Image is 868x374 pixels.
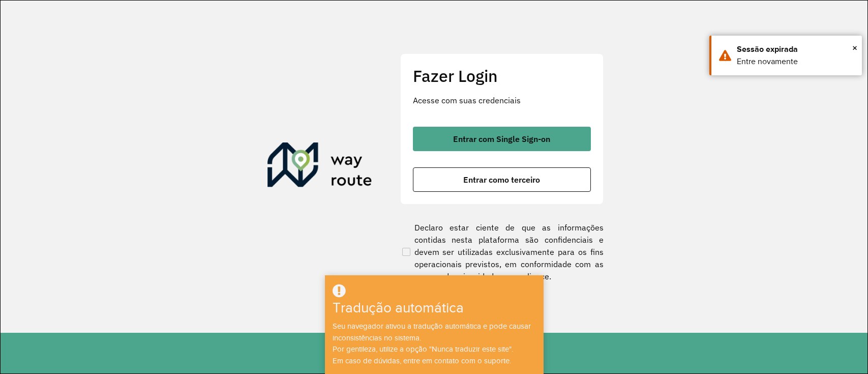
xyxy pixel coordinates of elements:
[326,321,542,366] div: Seu navegador ativou a tradução automática e pode causar inconsistências no sistema. Por gentilez...
[333,299,500,317] h3: Tradução automática
[413,94,591,106] p: Acesse com suas credenciais
[737,43,854,55] div: Sessão expirada
[267,142,372,191] img: Roteirizador AmbevTech
[400,221,604,282] label: Declaro estar ciente de que as informações contidas nesta plataforma são confidenciais e devem se...
[413,66,591,85] h2: Fazer Login
[852,40,857,55] button: Close
[413,167,591,192] button: button
[737,55,854,68] div: Entre novamente
[413,127,591,151] button: button
[852,40,857,55] span: ×
[463,176,540,184] span: Entrar como terceiro
[453,135,550,143] span: Entrar com Single Sign-on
